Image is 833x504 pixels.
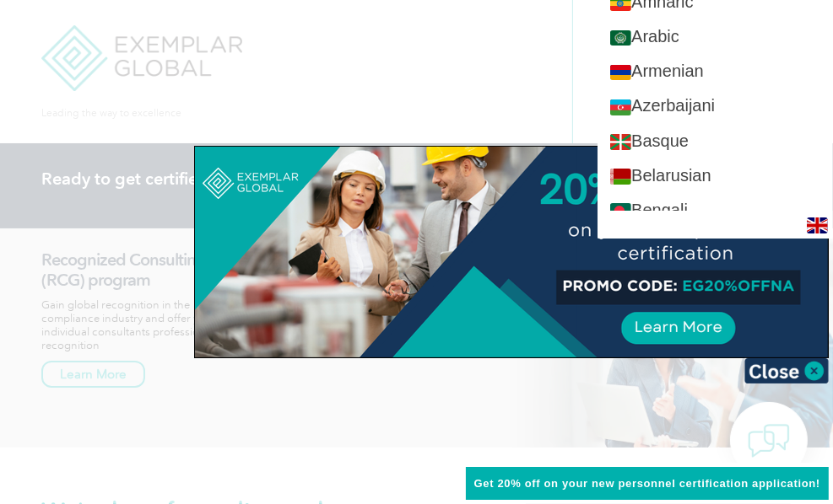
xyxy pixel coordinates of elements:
img: be [610,169,631,185]
a: Azerbaijani [598,88,833,123]
img: ar [610,30,631,46]
a: Belarusian [598,158,833,193]
a: Arabic [598,19,833,54]
a: Bengali [598,193,833,228]
span: Get 20% off on your new personnel certification application! [474,477,820,490]
img: az [610,99,631,115]
img: eu [610,134,631,150]
a: Armenian [598,54,833,88]
img: bn [610,203,631,219]
img: hy [610,65,631,81]
img: Close [744,358,829,383]
a: Basque [598,124,833,158]
img: en [807,217,828,233]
